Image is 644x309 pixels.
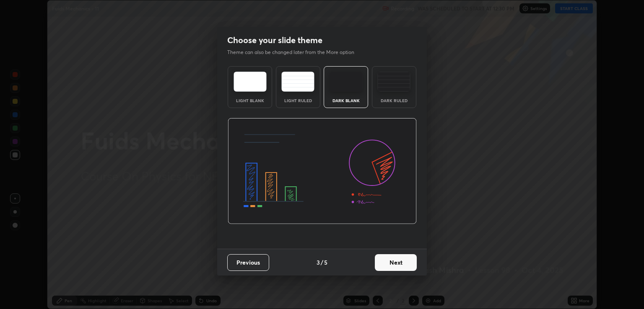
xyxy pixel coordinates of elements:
[228,118,417,224] img: darkThemeBanner.d06ce4a2.svg
[330,72,363,92] img: darkTheme.f0cc69e5.svg
[227,254,269,271] button: Previous
[324,258,327,267] h4: 5
[281,98,315,103] div: Light Ruled
[377,98,411,103] div: Dark Ruled
[233,98,267,103] div: Light Blank
[329,98,363,103] div: Dark Blank
[227,35,322,46] h2: Choose your slide theme
[375,254,417,271] button: Next
[234,72,267,92] img: lightTheme.e5ed3b09.svg
[317,258,320,267] h4: 3
[377,72,410,92] img: darkRuledTheme.de295e13.svg
[227,49,363,56] p: Theme can also be changed later from the More option
[281,72,314,92] img: lightRuledTheme.5fabf969.svg
[321,258,323,267] h4: /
